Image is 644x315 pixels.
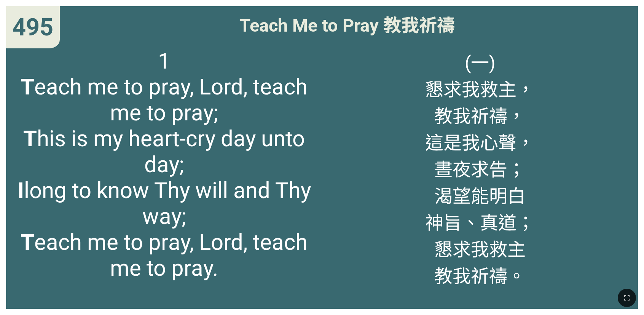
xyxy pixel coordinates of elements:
[21,229,34,255] b: T
[23,126,37,152] b: T
[18,177,24,203] b: I
[425,48,535,288] span: (一) 懇求我救主， 教我祈禱， 這是我心聲， 晝夜求告； 渴望能明白 神旨、真道； 懇求我救主 教我祈禱。
[13,48,316,281] span: 1 each me to pray, Lord, teach me to pray; his is my heart-cry day unto day; long to know Thy wil...
[12,13,53,41] span: 495
[21,74,34,100] b: T
[239,11,455,37] span: Teach Me to Pray 教我祈禱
